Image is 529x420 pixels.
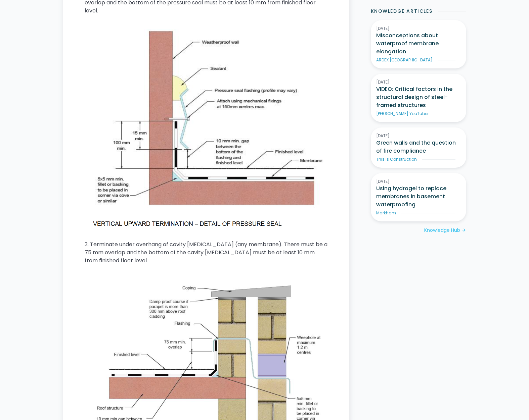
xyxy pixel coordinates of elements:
h2: Knowledge Articles [371,8,433,15]
h3: VIDEO: Critical factors in the structural design of steel-framed structures [376,85,461,109]
a: [DATE]Using hydrogel to replace membranes in basement waterproofingMarkham [371,173,466,221]
div: Knowledge Hub [424,227,460,234]
p: 3. Terminate under overhang of cavity [MEDICAL_DATA] (any membrane). There must be a 75 mm overla... [85,241,328,265]
div: [DATE] [376,25,461,32]
div: Markham [376,210,396,216]
div: arrow_forward [461,227,466,234]
h3: Misconceptions about waterproof membrane elongation [376,32,461,56]
h3: Using hydrogel to replace membranes in basement waterproofing [376,185,461,209]
div: [DATE] [376,133,461,139]
div: ARDEX [GEOGRAPHIC_DATA] [376,57,433,63]
div: [PERSON_NAME] YouTuber [376,111,429,117]
a: [DATE]VIDEO: Critical factors in the structural design of steel-framed structures[PERSON_NAME] Yo... [371,74,466,122]
div: This Is Construction [376,156,417,162]
a: [DATE]Green walls and the question of fire complianceThis Is Construction [371,127,466,168]
div: [DATE] [376,79,461,85]
div: [DATE] [376,178,461,185]
a: Knowledge Hubarrow_forward [424,227,466,234]
h3: Green walls and the question of fire compliance [376,139,461,155]
a: [DATE]Misconceptions about waterproof membrane elongationARDEX [GEOGRAPHIC_DATA] [371,20,466,68]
